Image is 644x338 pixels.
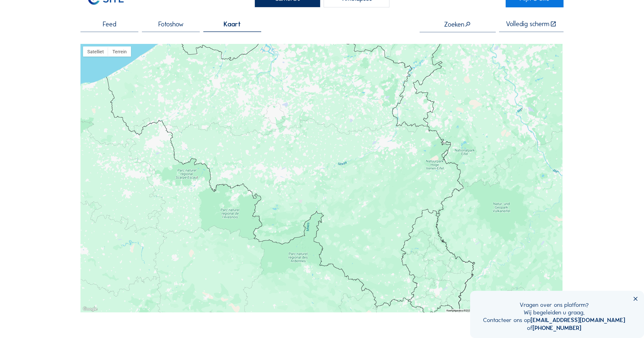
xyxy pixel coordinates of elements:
div: Volledig scherm [506,21,549,28]
span: Kaart [224,21,241,28]
div: Vragen over ons platform? [483,301,625,309]
span: Feed [103,21,116,28]
img: Google [82,306,98,312]
div: of [483,324,625,332]
div: Wij begeleiden u graag. [483,309,625,316]
span: Fotoshow [158,21,184,28]
a: [PHONE_NUMBER] [533,324,581,331]
button: Satellietbeelden tonen [83,46,108,57]
a: [EMAIL_ADDRESS][DOMAIN_NAME] [531,316,625,324]
div: Contacteer ons op [483,316,625,324]
button: Stratenkaart met terrein tonen [108,46,131,57]
a: Dit gebied openen in Google Maps (er wordt een nieuw venster geopend) [82,306,98,312]
span: Kaartgegevens ©2025 GeoBasis-DE/BKG (©2009), Google [447,309,512,312]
